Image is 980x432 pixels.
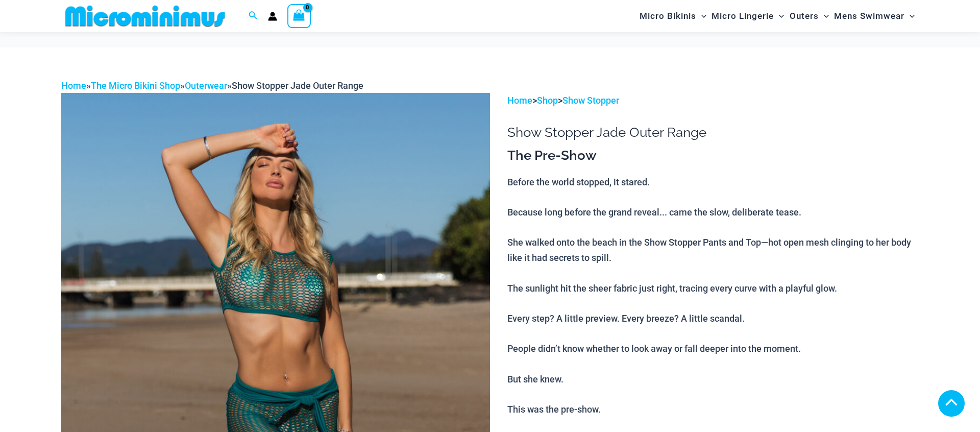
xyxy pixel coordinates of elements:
[91,80,180,91] a: The Micro Bikini Shop
[790,3,819,29] span: Outers
[507,93,919,108] p: > >
[562,95,619,106] a: Show Stopper
[696,3,706,29] span: Menu Toggle
[819,3,829,29] span: Menu Toggle
[61,80,363,91] span: » » »
[185,80,227,91] a: Outerwear
[268,12,277,21] a: Account icon link
[640,3,696,29] span: Micro Bikinis
[712,3,774,29] span: Micro Lingerie
[635,2,919,31] nav: Site Navigation
[61,80,86,91] a: Home
[831,3,917,29] a: Mens SwimwearMenu ToggleMenu Toggle
[834,3,904,29] span: Mens Swimwear
[232,80,363,91] span: Show Stopper Jade Outer Range
[774,3,784,29] span: Menu Toggle
[787,3,831,29] a: OutersMenu ToggleMenu Toggle
[637,3,709,29] a: Micro BikinisMenu ToggleMenu Toggle
[249,10,258,22] a: Search icon link
[287,4,311,28] a: View Shopping Cart, empty
[904,3,915,29] span: Menu Toggle
[507,125,919,140] h1: Show Stopper Jade Outer Range
[709,3,787,29] a: Micro LingerieMenu ToggleMenu Toggle
[507,95,532,106] a: Home
[61,5,229,28] img: MM SHOP LOGO FLAT
[537,95,558,106] a: Shop
[507,147,919,164] h3: The Pre-Show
